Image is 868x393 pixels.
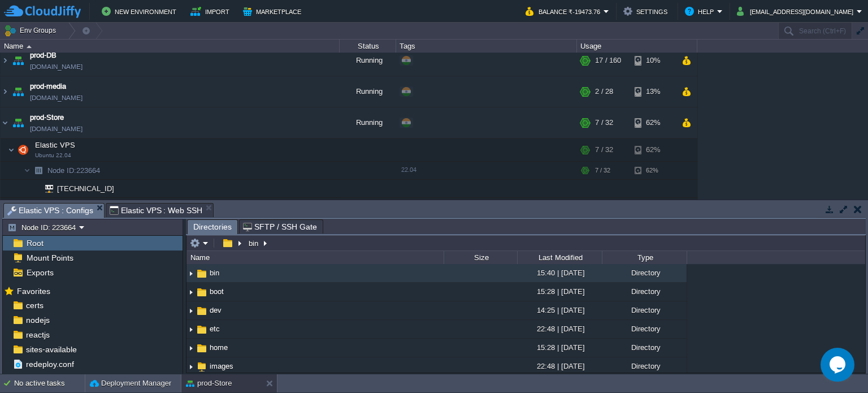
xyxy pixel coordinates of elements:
a: Favorites [15,287,52,296]
span: Elastic VPS : Web SSH [110,204,203,217]
img: AMDAwAAAACH5BAEAAAAALAAAAAABAAEAAAICRAEAOw== [37,180,53,197]
div: 62% [635,162,671,179]
img: AMDAwAAAACH5BAEAAAAALAAAAAABAAEAAAICRAEAOw== [186,358,196,375]
img: AMDAwAAAACH5BAEAAAAALAAAAAABAAEAAAICRAEAOw== [27,45,32,48]
a: Root [24,238,45,248]
img: AMDAwAAAACH5BAEAAAAALAAAAAABAAEAAAICRAEAOw== [8,139,15,161]
input: Click to enter the path [186,235,865,251]
span: [DOMAIN_NAME] [30,123,83,135]
div: Directory [602,301,687,319]
a: home [208,343,229,352]
div: Directory [602,264,687,282]
span: Ubuntu 22.04 [35,152,71,159]
iframe: chat widget [821,348,857,382]
div: Running [340,76,396,107]
div: Running [340,45,396,76]
span: prod-media [30,81,66,92]
span: Elastic VPS [34,140,77,150]
button: bin [247,238,261,248]
div: Directory [602,339,687,356]
div: 22:48 | [DATE] [517,320,602,338]
img: AMDAwAAAACH5BAEAAAAALAAAAAABAAEAAAICRAEAOw== [186,339,196,357]
button: Settings [623,5,671,18]
button: Node ID: 223664 [7,222,79,232]
div: Last Modified [518,251,602,264]
img: AMDAwAAAACH5BAEAAAAALAAAAAABAAEAAAICRAEAOw== [196,323,208,336]
img: AMDAwAAAACH5BAEAAAAALAAAAAABAAEAAAICRAEAOw== [196,342,208,355]
span: Favorites [15,286,52,296]
img: AMDAwAAAACH5BAEAAAAALAAAAAABAAEAAAICRAEAOw== [31,162,46,179]
div: Type [603,251,687,264]
img: AMDAwAAAACH5BAEAAAAALAAAAAABAAEAAAICRAEAOw== [31,198,37,215]
a: prod-Store [30,112,64,123]
div: Size [445,251,517,264]
a: Exports [24,267,55,278]
a: etc [208,324,222,334]
img: AMDAwAAAACH5BAEAAAAALAAAAAABAAEAAAICRAEAOw== [10,107,26,138]
div: 2 / 28 [595,76,613,107]
a: redeploy.conf [24,359,76,369]
button: Balance ₹-19473.76 [526,5,604,18]
img: AMDAwAAAACH5BAEAAAAALAAAAAABAAEAAAICRAEAOw== [1,45,10,76]
button: Marketplace [243,5,305,18]
div: 13% [635,76,671,107]
img: AMDAwAAAACH5BAEAAAAALAAAAAABAAEAAAICRAEAOw== [196,305,208,317]
div: 15:28 | [DATE] [517,339,602,356]
button: [EMAIL_ADDRESS][DOMAIN_NAME] [737,5,857,18]
div: 10% [635,45,671,76]
a: Elastic VPSUbuntu 22.04 [34,141,77,149]
button: Env Groups [4,23,60,38]
div: 7 / 32 [595,107,613,138]
img: AMDAwAAAACH5BAEAAAAALAAAAAABAAEAAAICRAEAOw== [37,198,53,215]
div: Directory [602,320,687,338]
span: SFTP / SSH Gate [243,220,317,234]
img: AMDAwAAAACH5BAEAAAAALAAAAAABAAEAAAICRAEAOw== [186,283,196,301]
div: 7 / 32 [595,139,613,161]
div: 7 / 32 [595,162,610,179]
a: [TECHNICAL_ID] [56,184,116,193]
a: nodejs [24,315,51,325]
span: Mount Points [24,253,75,263]
div: 22:48 | [DATE] [517,357,602,375]
span: Elastic VPS : Configs [7,204,93,218]
img: AMDAwAAAACH5BAEAAAAALAAAAAABAAEAAAICRAEAOw== [15,139,31,161]
a: certs [24,300,45,310]
span: [DOMAIN_NAME] [30,61,83,72]
div: 15:28 | [DATE] [517,283,602,300]
div: Usage [578,40,697,53]
a: Node ID:223664 [46,166,102,175]
img: AMDAwAAAACH5BAEAAAAALAAAAAABAAEAAAICRAEAOw== [1,107,10,138]
button: New Environment [102,5,180,18]
button: prod-Store [186,378,232,389]
span: 223664 [46,166,102,175]
div: 17 / 160 [595,45,621,76]
a: bin [208,268,221,278]
button: Help [685,5,717,18]
div: Directory [602,283,687,300]
div: Name [188,251,444,264]
a: reactjs [24,330,51,340]
img: AMDAwAAAACH5BAEAAAAALAAAAAABAAEAAAICRAEAOw== [31,180,37,197]
span: sites-available [24,344,79,355]
a: images [208,361,235,371]
img: AMDAwAAAACH5BAEAAAAALAAAAAABAAEAAAICRAEAOw== [196,267,208,280]
span: 22.04 [401,166,416,173]
div: Tags [397,40,576,53]
div: No active tasks [14,374,85,392]
div: 15:40 | [DATE] [517,264,602,282]
div: 14:25 | [DATE] [517,301,602,319]
span: dev [208,305,223,315]
img: AMDAwAAAACH5BAEAAAAALAAAAAABAAEAAAICRAEAOw== [10,76,26,107]
span: [TECHNICAL_ID] [56,198,116,215]
div: Running [340,107,396,138]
